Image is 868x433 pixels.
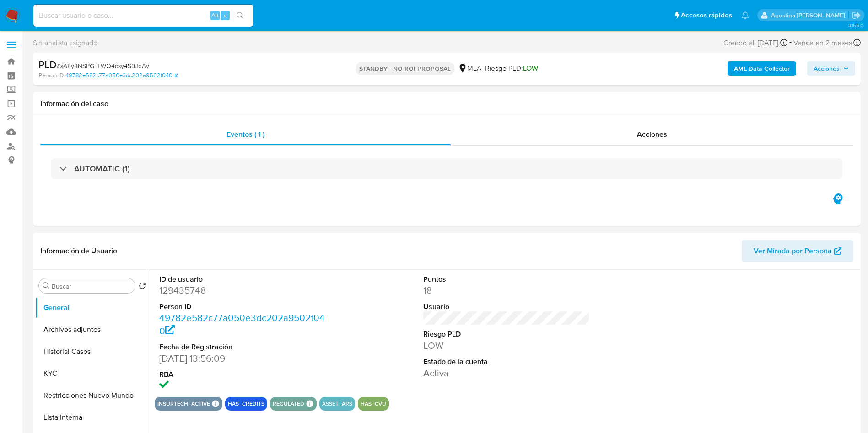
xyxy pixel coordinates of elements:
a: Notificaciones [741,11,749,19]
span: Sin analista asignado [33,38,97,48]
div: MLA [458,64,481,74]
dd: LOW [423,339,590,352]
dd: 18 [423,284,590,297]
button: insurtech_active [157,402,210,406]
a: 49782e582c77a050e3dc202a9502f040 [159,311,325,337]
button: Lista Interna [35,406,150,428]
span: Ver Mirada por Persona [754,240,832,262]
dt: Usuario [423,302,590,312]
span: Accesos rápidos [681,11,732,20]
dd: Activa [423,367,590,380]
b: Person ID [38,71,64,80]
span: s [224,11,226,20]
h1: Información del caso [40,99,853,108]
dt: Riesgo PLD [423,329,590,339]
button: Historial Casos [35,341,150,363]
button: Archivos adjuntos [35,319,150,341]
button: regulated [273,402,304,406]
span: - [789,37,792,49]
input: Buscar [52,282,131,290]
button: Buscar [43,282,50,289]
dt: Puntos [423,274,590,284]
span: Acciones [637,129,667,139]
span: Alt [211,11,219,20]
button: search-icon [231,9,249,22]
p: STANDBY - NO ROI PROPOSAL [356,62,454,75]
dt: Fecha de Registración [159,342,326,352]
span: Acciones [814,61,840,76]
h1: Información de Usuario [40,246,117,256]
dt: Person ID [159,302,326,312]
button: Volver al orden por defecto [139,282,146,292]
button: Acciones [807,61,855,76]
span: # sA8y8NSPGLTWQ4csy4S9JqAv [57,61,149,70]
button: asset_ars [322,402,352,406]
button: KYC [35,363,150,385]
button: Ver Mirada por Persona [742,240,853,262]
span: Eventos ( 1 ) [226,129,264,139]
dt: Estado de la cuenta [423,357,590,367]
dd: 129435748 [159,284,326,297]
b: PLD [38,57,57,72]
b: AML Data Collector [734,61,790,76]
input: Buscar usuario o caso... [33,10,253,21]
h3: AUTOMATIC (1) [74,164,130,174]
div: AUTOMATIC (1) [51,158,842,179]
a: 49782e582c77a050e3dc202a9502f040 [65,71,178,80]
span: Vence en 2 meses [793,38,852,48]
span: LOW [523,63,538,74]
dt: ID de usuario [159,274,326,284]
button: Restricciones Nuevo Mundo [35,385,150,406]
dt: RBA [159,369,326,380]
button: General [35,297,150,319]
p: agostina.faruolo@mercadolibre.com [771,11,848,20]
div: Creado el: [DATE] [723,37,787,49]
button: has_credits [228,402,264,406]
button: has_cvu [361,402,386,406]
button: AML Data Collector [728,61,796,76]
a: Salir [852,11,861,20]
span: Riesgo PLD: [485,64,538,74]
dd: [DATE] 13:56:09 [159,352,326,365]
